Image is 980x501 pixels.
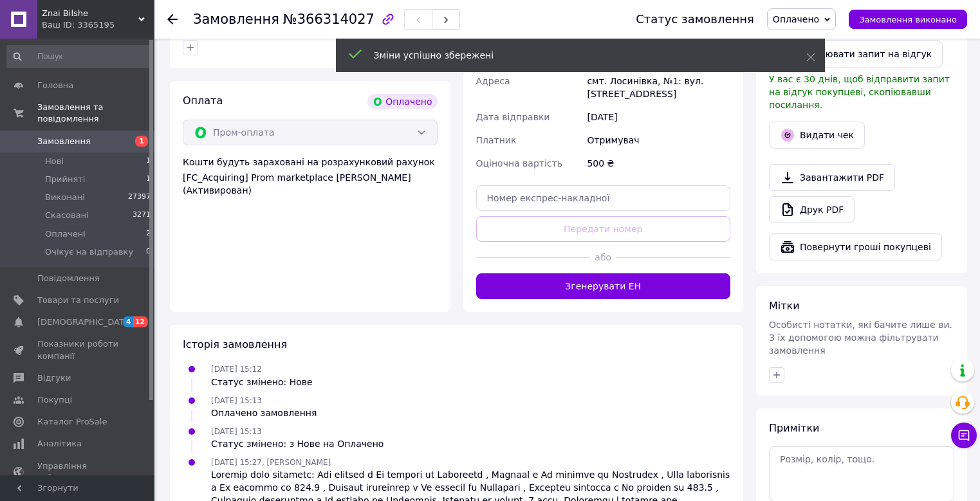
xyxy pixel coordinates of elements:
span: 12 [133,316,148,327]
a: Друк PDF [769,196,855,223]
span: Дата відправки [476,112,550,122]
span: Скасовані [45,210,89,221]
span: Показники роботи компанії [37,338,119,361]
div: Статус змінено: Нове [211,376,313,388]
span: Очікує на відправку [45,246,133,258]
span: 1 [146,174,151,185]
div: Оплачено [367,94,437,109]
span: Покупці [37,394,72,406]
div: Оплачено замовлення [211,406,317,419]
span: Замовлення [193,12,279,27]
span: Платник [476,135,517,145]
span: [DEMOGRAPHIC_DATA] [37,316,133,328]
div: Статус змінено: з Нове на Оплачено [211,437,384,450]
div: Повернутися назад [167,13,178,26]
span: Замовлення виконано [859,15,957,24]
span: Повідомлення [37,273,100,284]
span: [DATE] 15:13 [211,427,262,436]
button: Чат з покупцем [951,423,977,448]
span: Особисті нотатки, які бачите лише ви. З їх допомогою можна фільтрувати замовлення [769,320,952,356]
input: Номер експрес-накладної [476,185,731,211]
span: Управління сайтом [37,460,119,484]
span: У вас є 30 днів, щоб відправити запит на відгук покупцеві, скопіювавши посилання. [769,74,950,110]
span: Товари та послуги [37,295,119,306]
span: Замовлення [37,136,91,147]
div: Отримувач [584,129,733,152]
span: Замовлення та повідомлення [37,102,154,125]
button: Скопіювати запит на відгук [769,41,943,68]
div: Зміни успішно збережені [374,49,774,62]
div: [FC_Acquiring] Prom marketplace [PERSON_NAME] (Активирован) [183,171,438,197]
input: Пошук [6,45,152,68]
span: або [590,251,616,264]
div: 500 ₴ [584,152,733,175]
span: Прийняті [45,174,85,185]
span: 4 [123,316,133,327]
span: [DATE] 15:27, [PERSON_NAME] [211,458,331,467]
span: 3271 [133,210,151,221]
button: Згенерувати ЕН [476,273,731,299]
span: Каталог ProSale [37,416,107,428]
button: Видати чек [769,122,865,149]
span: Примітки [769,422,819,434]
span: Головна [37,80,73,91]
span: Оплачені [45,228,86,240]
div: Статус замовлення [636,13,754,26]
a: Завантажити PDF [769,164,895,191]
button: Повернути гроші покупцеві [769,233,942,260]
span: Адреса [476,76,510,86]
span: Нові [45,156,64,167]
span: Аналітика [37,438,82,450]
span: 1 [146,156,151,167]
span: [DATE] 15:13 [211,396,262,405]
div: Кошти будуть зараховані на розрахунковий рахунок [183,156,438,197]
span: Оплата [183,95,223,107]
span: [DATE] 15:12 [211,365,262,374]
span: Znai Bilshe [42,8,138,19]
span: Оціночна вартість [476,158,562,169]
span: 27397 [128,192,151,203]
span: 2 [146,228,151,240]
span: Історія замовлення [183,338,287,351]
div: Ваш ID: 3365195 [42,19,154,31]
span: Оплачено [773,14,819,24]
span: Виконані [45,192,85,203]
span: №366314027 [283,12,374,27]
span: Відгуки [37,372,71,384]
button: Замовлення виконано [849,10,967,29]
div: смт. Лосинівка, №1: вул. [STREET_ADDRESS] [584,69,733,105]
span: Мітки [769,300,800,312]
span: 1 [135,136,148,147]
span: 0 [146,246,151,258]
div: [DATE] [584,105,733,129]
